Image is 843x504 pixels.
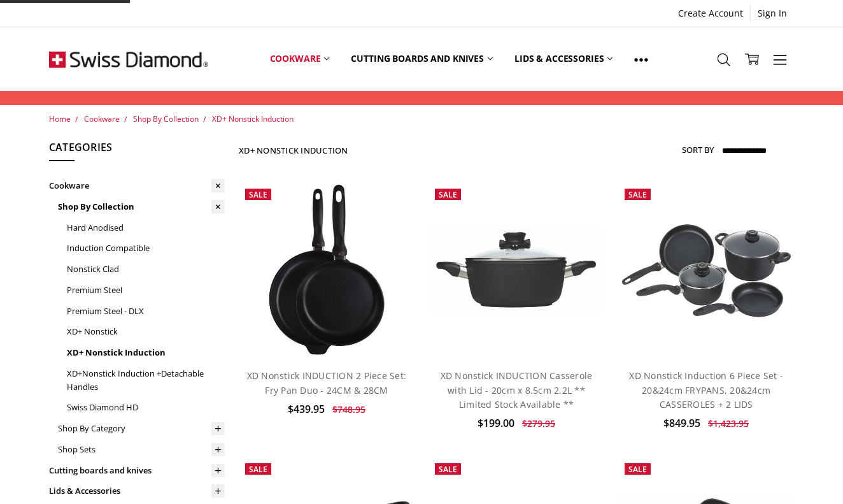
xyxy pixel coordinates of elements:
a: Sign In [751,4,794,22]
a: XD Nonstick Induction 6 Piece Set - 20&24cm FRYPANS, 20&24cm CASSEROLES + 2 LIDS [629,370,783,410]
a: Cutting boards and knives [340,31,504,87]
a: XD Nonstick INDUCTION Casserole with Lid - 20cm x 8.5cm 2.2L ** Limited Stock Available ** [429,182,604,358]
a: Lids & Accessories [49,481,225,502]
a: XD+ Nonstick Induction [67,342,225,363]
a: Cookware [259,31,341,87]
span: Sale [439,464,457,475]
span: $279.95 [522,417,555,429]
a: XD Nonstick INDUCTION 2 Piece Set: Fry Pan Duo - 24CM & 28CM [239,182,414,358]
a: XD Nonstick INDUCTION 2 Piece Set: Fry Pan Duo - 24CM & 28CM [247,370,407,396]
span: $748.95 [332,403,365,415]
img: XD Nonstick Induction 6 Piece Set - 20&24cm FRYPANS, 20&24cm CASSEROLES + 2 LIDS [618,221,794,320]
a: Cookware [84,113,120,124]
a: XD+ Nonstick [67,321,225,342]
a: Premium Steel [67,280,225,301]
a: XD Nonstick INDUCTION Casserole with Lid - 20cm x 8.5cm 2.2L ** Limited Stock Available ** [441,370,593,410]
a: Shop By Collection [133,113,199,124]
span: $199.00 [478,416,514,430]
a: XD Nonstick Induction 6 Piece Set - 20&24cm FRYPANS, 20&24cm CASSEROLES + 2 LIDS [618,182,794,358]
a: Shop Sets [58,439,225,460]
h1: XD+ Nonstick Induction [239,145,348,155]
span: Sale [628,464,647,475]
a: XD+Nonstick Induction +Detachable Handles [67,363,225,398]
a: Induction Compatible [67,238,225,259]
a: Nonstick Clad [67,259,225,280]
a: Cookware [49,175,225,196]
a: Create Account [671,4,750,22]
img: Free Shipping On Every Order [49,27,208,91]
span: Sale [628,189,647,200]
img: XD Nonstick INDUCTION 2 Piece Set: Fry Pan Duo - 24CM & 28CM [266,182,387,358]
a: Hard Anodised [67,217,225,238]
span: Sale [249,464,267,475]
h5: Categories [49,140,225,161]
a: Shop By Collection [58,196,225,217]
span: $849.95 [663,416,700,430]
a: Home [49,113,71,124]
a: Shop By Category [58,418,225,439]
a: XD+ Nonstick Induction [212,113,294,124]
a: Show All [623,31,659,88]
label: Sort By [682,140,714,160]
a: Swiss Diamond HD [67,397,225,418]
span: Sale [439,189,457,200]
a: Premium Steel - DLX [67,301,225,322]
a: Cutting boards and knives [49,460,225,481]
a: Lids & Accessories [504,31,623,87]
img: XD Nonstick INDUCTION Casserole with Lid - 20cm x 8.5cm 2.2L ** Limited Stock Available ** [429,226,604,315]
span: $1,423.95 [708,417,749,429]
span: $439.95 [288,402,325,416]
span: Sale [249,189,267,200]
